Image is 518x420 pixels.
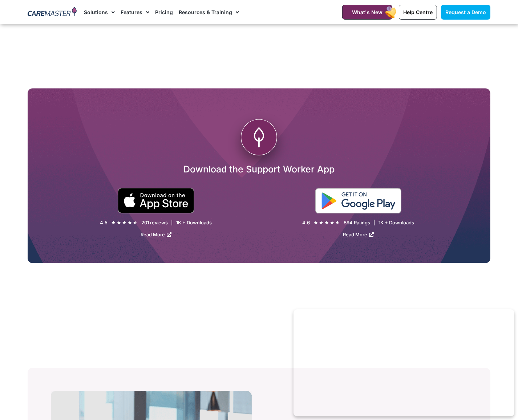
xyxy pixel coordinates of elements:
[28,7,77,18] img: CareMaster Logo
[352,9,383,15] span: What's New
[314,219,319,227] i: ★
[117,219,122,227] i: ★
[344,220,414,226] div: 894 Ratings | 1K + Downloads
[325,219,329,227] i: ★
[330,219,335,227] i: ★
[342,5,392,20] a: What's New
[117,188,195,213] img: small black download on the apple app store button.
[399,5,437,20] a: Help Centre
[122,219,127,227] i: ★
[128,219,133,227] i: ★
[445,9,486,15] span: Request a Demo
[441,5,490,20] a: Request a Demo
[294,309,514,416] iframe: Popup CTA
[303,220,310,226] div: 4.6
[142,220,212,226] div: 201 reviews | 1K + Downloads
[141,232,171,237] a: Read More
[112,219,138,227] div: 4.5/5
[100,220,108,226] div: 4.5
[403,9,433,15] span: Help Centre
[343,232,374,237] a: Read More
[112,219,116,227] i: ★
[336,219,340,227] i: ★
[314,219,340,227] div: 4.6/5
[28,163,490,175] h2: Download the Support Worker App
[319,219,324,227] i: ★
[133,219,138,227] i: ★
